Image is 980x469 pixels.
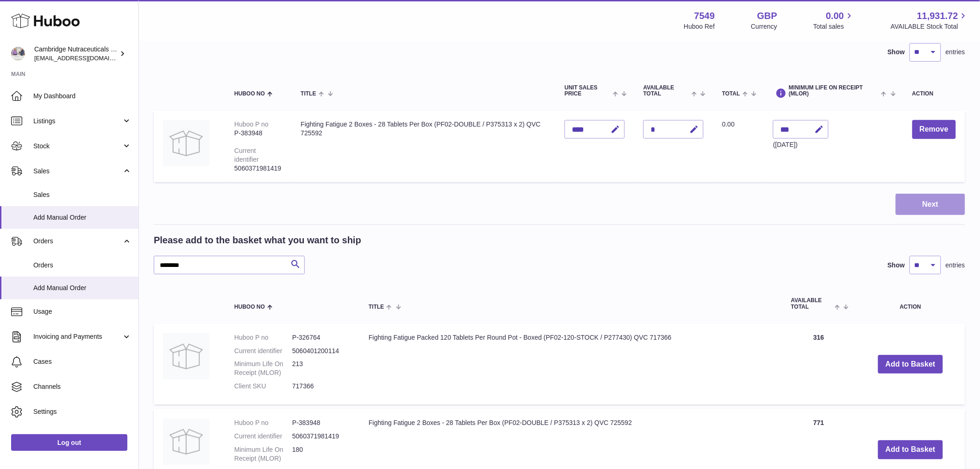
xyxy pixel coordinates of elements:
[234,164,282,173] div: 5060371981419
[234,418,292,427] dt: Huboo P no
[292,333,350,342] dd: P-326764
[33,261,132,270] span: Orders
[33,284,132,292] span: Add Manual Order
[11,434,127,451] a: Log out
[234,432,292,441] dt: Current identifier
[33,190,132,199] span: Sales
[33,117,122,126] span: Listings
[946,261,965,270] span: entries
[33,237,122,246] span: Orders
[684,22,715,31] div: Huboo Ref
[643,85,689,97] span: AVAILABLE Total
[234,147,259,163] div: Current identifier
[154,234,361,247] h2: Please add to the basket what you want to ship
[234,347,292,355] dt: Current identifier
[234,333,292,342] dt: Huboo P no
[234,382,292,391] dt: Client SKU
[34,54,136,62] span: [EMAIL_ADDRESS][DOMAIN_NAME]
[234,445,292,463] dt: Minimum Life On Receipt (MLOR)
[359,324,782,405] td: Fighting Fatigue Packed 120 Tablets Per Round Pot - Boxed (PF02-120-STOCK / P277430) QVC 717366
[292,382,350,391] dd: 717366
[292,432,350,441] dd: 5060371981419
[33,407,132,416] span: Settings
[234,360,292,377] dt: Minimum Life On Receipt (MLOR)
[912,91,956,97] div: Action
[912,120,956,139] button: Remove
[896,194,965,215] button: Next
[234,91,265,97] span: Huboo no
[773,140,829,149] div: ([DATE])
[33,382,132,391] span: Channels
[888,261,905,270] label: Show
[33,357,132,366] span: Cases
[878,355,943,374] button: Add to Basket
[826,10,844,22] span: 0.00
[722,120,735,128] span: 0.00
[888,48,905,57] label: Show
[856,288,965,319] th: Action
[757,10,777,22] strong: GBP
[163,418,209,465] img: Fighting Fatigue 2 Boxes - 28 Tablets Per Box (PF02-DOUBLE / P375313 x 2) QVC 725592
[292,347,350,355] dd: 5060401200114
[917,10,958,22] span: 11,931.72
[813,10,854,31] a: 0.00 Total sales
[813,22,854,31] span: Total sales
[292,445,350,463] dd: 180
[33,92,132,101] span: My Dashboard
[301,91,316,97] span: Title
[291,111,555,182] td: Fighting Fatigue 2 Boxes - 28 Tablets Per Box (PF02-DOUBLE / P375313 x 2) QVC 725592
[34,45,118,63] div: Cambridge Nutraceuticals Ltd
[565,85,610,97] span: Unit Sales Price
[292,360,350,377] dd: 213
[234,129,282,138] div: P-383948
[163,333,209,380] img: Fighting Fatigue Packed 120 Tablets Per Round Pot - Boxed (PF02-120-STOCK / P277430) QVC 717366
[163,120,209,166] img: Fighting Fatigue 2 Boxes - 28 Tablets Per Box (PF02-DOUBLE / P375313 x 2) QVC 725592
[878,440,943,459] button: Add to Basket
[33,332,122,341] span: Invoicing and Payments
[891,10,969,31] a: 11,931.72 AVAILABLE Stock Total
[791,298,832,310] span: AVAILABLE Total
[33,213,132,222] span: Add Manual Order
[751,22,778,31] div: Currency
[234,304,265,310] span: Huboo no
[891,22,969,31] span: AVAILABLE Stock Total
[782,324,856,405] td: 316
[33,142,122,151] span: Stock
[694,10,715,22] strong: 7549
[11,47,25,61] img: qvc@camnutra.com
[722,91,740,97] span: Total
[33,307,132,316] span: Usage
[369,304,384,310] span: Title
[789,85,879,97] span: Minimum Life On Receipt (MLOR)
[292,418,350,427] dd: P-383948
[234,120,269,128] div: Huboo P no
[33,167,122,176] span: Sales
[946,48,965,57] span: entries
